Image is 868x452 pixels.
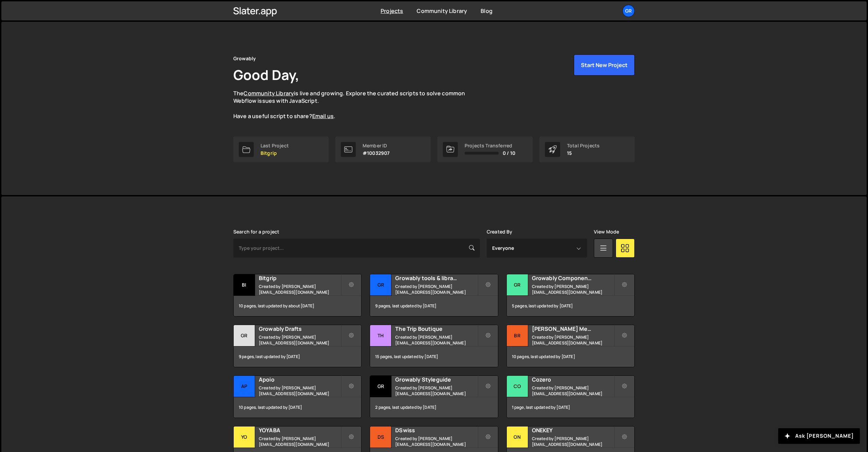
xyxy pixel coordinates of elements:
label: Created By [487,229,513,235]
small: Created by [PERSON_NAME][EMAIL_ADDRESS][DOMAIN_NAME] [259,385,341,397]
small: Created by [PERSON_NAME][EMAIL_ADDRESS][DOMAIN_NAME] [532,436,614,447]
h2: Growably Styleguide [395,376,477,383]
h2: [PERSON_NAME] Media [532,325,614,333]
div: Gr [507,274,528,296]
a: Bi Bitgrip Created by [PERSON_NAME][EMAIL_ADDRESS][DOMAIN_NAME] 10 pages, last updated by about [... [233,274,362,317]
small: Created by [PERSON_NAME][EMAIL_ADDRESS][DOMAIN_NAME] [395,284,477,295]
div: Br [507,325,528,346]
div: 9 pages, last updated by [DATE] [370,296,498,316]
p: #10032907 [363,150,389,156]
a: Gr Growably Styleguide Created by [PERSON_NAME][EMAIL_ADDRESS][DOMAIN_NAME] 2 pages, last updated... [370,375,498,418]
a: Blog [481,7,493,15]
h2: YOYABA [259,426,341,434]
a: Last Project Bitgrip [233,136,329,162]
small: Created by [PERSON_NAME][EMAIL_ADDRESS][DOMAIN_NAME] [259,436,341,447]
h2: Cozero [532,376,614,383]
div: 10 pages, last updated by [DATE] [507,346,634,367]
div: Gr [234,325,255,346]
div: 15 pages, last updated by [DATE] [370,346,498,367]
div: Ap [234,376,255,397]
small: Created by [PERSON_NAME][EMAIL_ADDRESS][DOMAIN_NAME] [532,334,614,346]
div: Gr [370,376,391,397]
h1: Good Day, [233,65,299,84]
a: Th The Trip Boutique Created by [PERSON_NAME][EMAIL_ADDRESS][DOMAIN_NAME] 15 pages, last updated ... [370,325,498,367]
p: 15 [567,150,600,156]
div: 5 pages, last updated by [DATE] [507,296,634,316]
div: DS [370,426,391,448]
h2: Apoio [259,376,341,383]
a: Ap Apoio Created by [PERSON_NAME][EMAIL_ADDRESS][DOMAIN_NAME] 10 pages, last updated by [DATE] [233,375,362,418]
div: Gr [370,274,391,296]
h2: ONEKEY [532,426,614,434]
a: Gr Growably Drafts Created by [PERSON_NAME][EMAIL_ADDRESS][DOMAIN_NAME] 9 pages, last updated by ... [233,325,362,367]
small: Created by [PERSON_NAME][EMAIL_ADDRESS][DOMAIN_NAME] [532,284,614,295]
input: Type your project... [233,239,480,258]
div: Growably [233,54,256,63]
div: 10 pages, last updated by [DATE] [234,397,361,418]
a: Gr [622,5,635,17]
small: Created by [PERSON_NAME][EMAIL_ADDRESS][DOMAIN_NAME] [532,385,614,397]
div: 10 pages, last updated by about [DATE] [234,296,361,316]
small: Created by [PERSON_NAME][EMAIL_ADDRESS][DOMAIN_NAME] [395,385,477,397]
small: Created by [PERSON_NAME][EMAIL_ADDRESS][DOMAIN_NAME] [395,436,477,447]
p: The is live and growing. Explore the curated scripts to solve common Webflow issues with JavaScri... [233,90,478,120]
h2: Growably tools & libraries [395,274,477,282]
a: Community Library [417,7,467,15]
div: ON [507,426,528,448]
h2: The Trip Boutique [395,325,477,333]
h2: Growably Drafts [259,325,341,333]
div: 2 pages, last updated by [DATE] [370,397,498,418]
a: Gr Growably tools & libraries Created by [PERSON_NAME][EMAIL_ADDRESS][DOMAIN_NAME] 9 pages, last ... [370,274,498,317]
a: Br [PERSON_NAME] Media Created by [PERSON_NAME][EMAIL_ADDRESS][DOMAIN_NAME] 10 pages, last update... [506,325,635,367]
div: Co [507,376,528,397]
h2: DSwiss [395,426,477,434]
div: Member ID [363,143,389,148]
button: Start New Project [574,54,635,76]
div: Total Projects [567,143,600,148]
small: Created by [PERSON_NAME][EMAIL_ADDRESS][DOMAIN_NAME] [395,334,477,346]
div: Projects Transferred [465,143,515,148]
p: Bitgrip [261,150,289,156]
div: 9 pages, last updated by [DATE] [234,346,361,367]
a: Co Cozero Created by [PERSON_NAME][EMAIL_ADDRESS][DOMAIN_NAME] 1 page, last updated by [DATE] [506,375,635,418]
div: 1 page, last updated by [DATE] [507,397,634,418]
a: Projects [381,7,403,15]
div: YO [234,426,255,448]
label: View Mode [594,229,619,235]
button: Ask [PERSON_NAME] [778,428,860,444]
h2: Bitgrip [259,274,341,282]
div: Th [370,325,391,346]
small: Created by [PERSON_NAME][EMAIL_ADDRESS][DOMAIN_NAME] [259,334,341,346]
span: 0 / 10 [503,150,515,156]
small: Created by [PERSON_NAME][EMAIL_ADDRESS][DOMAIN_NAME] [259,284,341,295]
label: Search for a project [233,229,279,235]
div: Bi [234,274,255,296]
a: Gr Growably Component Library Created by [PERSON_NAME][EMAIL_ADDRESS][DOMAIN_NAME] 5 pages, last ... [506,274,635,317]
div: Last Project [261,143,289,148]
h2: Growably Component Library [532,274,614,282]
a: Email us [312,112,334,120]
a: Community Library [244,90,294,97]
